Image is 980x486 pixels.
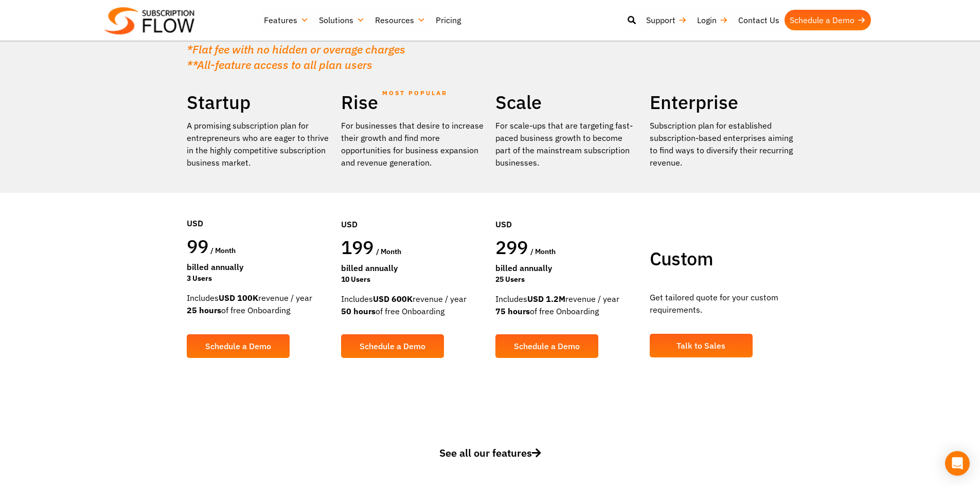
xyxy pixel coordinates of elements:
[341,274,485,285] div: 10 Users
[341,334,444,358] a: Schedule a Demo
[341,235,374,259] span: 199
[650,91,794,114] h2: Enterprise
[650,246,713,271] span: Custom
[187,186,331,235] div: USD
[495,91,639,114] h2: Scale
[187,119,331,169] p: A promising subscription plan for entrepreneurs who are eager to thrive in the highly competitive...
[733,10,785,30] a: Contact Us
[495,334,598,358] a: Schedule a Demo
[187,273,331,284] div: 3 Users
[530,247,556,256] span: / month
[495,235,528,259] span: 299
[495,262,639,274] div: Billed Annually
[187,334,290,358] a: Schedule a Demo
[514,342,580,350] span: Schedule a Demo
[495,293,639,317] div: Includes revenue / year of free Onboarding
[376,247,401,256] span: / month
[692,10,733,30] a: Login
[187,42,405,57] em: *Flat fee with no hidden or overage charges
[341,187,485,236] div: USD
[341,293,485,317] div: Includes revenue / year of free Onboarding
[259,10,314,30] a: Features
[187,91,331,114] h2: Startup
[650,119,794,169] p: Subscription plan for established subscription-based enterprises aiming to find ways to diversify...
[650,291,794,316] p: Get tailored quote for your custom requirements.
[650,334,753,357] a: Talk to Sales
[527,294,565,304] strong: USD 1.2M
[641,10,692,30] a: Support
[495,187,639,236] div: USD
[945,451,970,476] div: Open Intercom Messenger
[219,293,258,303] strong: USD 100K
[439,446,541,460] span: See all our features
[370,10,431,30] a: Resources
[360,342,425,350] span: Schedule a Demo
[341,119,485,169] div: For businesses that desire to increase their growth and find more opportunities for business expa...
[314,10,370,30] a: Solutions
[187,261,331,273] div: Billed Annually
[210,246,236,255] span: / month
[104,7,194,34] img: Subscriptionflow
[187,57,372,72] em: **All-feature access to all plan users
[495,119,639,169] div: For scale-ups that are targeting fast-paced business growth to become part of the mainstream subs...
[341,91,485,114] h2: Rise
[495,306,530,316] strong: 75 hours
[785,10,871,30] a: Schedule a Demo
[373,294,413,304] strong: USD 600K
[341,262,485,274] div: Billed Annually
[382,81,448,105] span: MOST POPULAR
[187,234,209,258] span: 99
[187,292,331,316] div: Includes revenue / year of free Onboarding
[431,10,466,30] a: Pricing
[495,274,639,285] div: 25 Users
[187,445,794,476] a: See all our features
[676,341,725,350] span: Talk to Sales
[187,305,221,315] strong: 25 hours
[205,342,271,350] span: Schedule a Demo
[341,306,376,316] strong: 50 hours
